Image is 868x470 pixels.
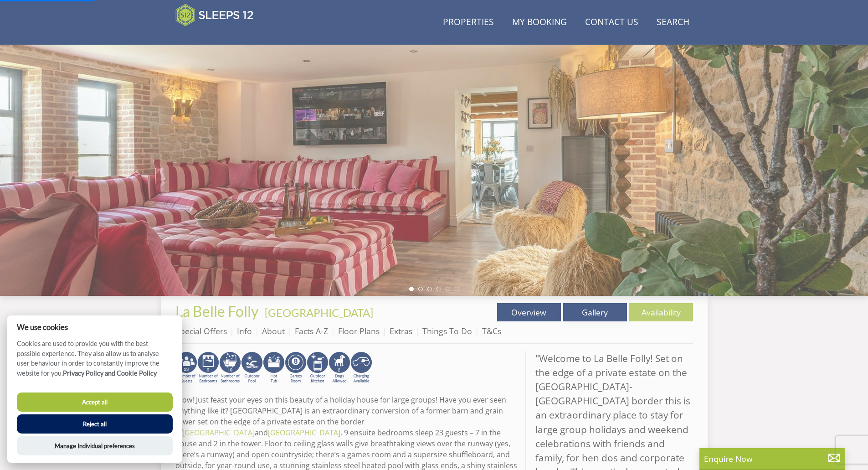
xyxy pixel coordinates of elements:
[704,453,841,465] p: Enquire Now
[7,323,182,331] h2: We use cookies
[261,306,373,319] span: -
[17,414,173,434] button: Reject all
[262,325,285,336] a: About
[422,325,472,336] a: Things To Do
[265,306,373,319] a: [GEOGRAPHIC_DATA]
[17,393,173,412] button: Accept all
[241,351,263,384] img: AD_4nXeVRi7za0g68GUdLO6kGbHp_xYvTB4fkTcO4X4Pf4uUpqKFVj9tA58gc4mesYJBj96BDomPmbvHPMlwFAZSOrtcADOUs...
[295,325,328,336] a: Facts A-Z
[629,303,693,321] a: Availability
[307,351,329,384] img: AD_4nXd93ZUG2yphEi11FkZEBhol8A9ttuqfqndjbW88dsYIOZnloKTRlrlnXvHrSZcHa4U-eYeL_j_71goRaJEV4E5j1vgrU...
[563,303,627,321] a: Gallery
[175,351,197,384] img: AD_4nXcdiPDbTM9iBtoSaufHCZpVWdNoRKlbrqfWQ39bDO47UvVXIurneJaR1znJMdIF0Qv1XP9OBeCxzHDBEx_0rInPPst7D...
[219,351,241,384] img: AD_4nXeOm-j9UaHUWZ4s55Wbhge5WmPpcncICTPsqygEhcSSDweV5Mo7M0xN21ivmue_WR0atn52j15J02IOKeV5uSSGG-ozj...
[508,12,570,33] a: My Booking
[581,12,642,33] a: Contact Us
[268,428,340,438] a: [GEOGRAPHIC_DATA]
[182,428,255,438] a: [GEOGRAPHIC_DATA]
[482,325,501,336] a: T&Cs
[175,302,258,320] span: La Belle Folly
[439,12,498,33] a: Properties
[197,351,219,384] img: AD_4nXcmF__k-5zp5Jjf1Xgy93PxIFW_54iK3UbvTDdAxGTthUH_rYTVFWTocLpwB7xMUDgkVxVN_Pq-33gFEpwmSbDEFNckz...
[350,351,372,384] img: AD_4nXdO1RKl9wRFt8tn_A036RkZ7rYtZ2pMNrZSZ6MRXJ4V7tdw172wfZLbYWU-IBITdZFC66A1f0kZd4By1qXzLudYZstJ9...
[171,32,267,40] iframe: Customer reviews powered by Trustpilot
[285,351,307,384] img: AD_4nXcoFBI6INDT88C_tiAUpfN4SMwWJgtb-onFW1B4iqPPzpfb4VEYW94aGGSdGWkWNszSn4Vs8hatk6Ms8k0fUZ5v_vCD2...
[329,351,350,384] img: AD_4nXd-A4LRDy3aRK0073FHb2OIVuNTjI_s779PtSBH7VD-SkRrAu6ItXqisA8u3zXz9iKTXWlx-Zo1atNQ74B8HyjRpMA6J...
[63,369,157,377] a: Privacy Policy and Cookie Policy
[338,325,380,336] a: Floor Plans
[175,302,261,320] a: La Belle Folly
[497,303,561,321] a: Overview
[175,4,254,26] img: Sleeps 12
[263,351,285,384] img: AD_4nXd4naMIsiW7JnTB1-IeH4BLydjdpCl24F6AJTsTxjCLHUIaVoU7PBT4IT4IrKoFUSwsX_S1fr07r8juAAXZZ0dv98rkM...
[653,12,693,33] a: Search
[175,325,227,336] a: Special Offers
[237,325,252,336] a: Info
[17,436,173,455] button: Manage Individual preferences
[390,325,412,336] a: Extras
[7,339,182,385] p: Cookies are used to provide you with the best possible experience. They also allow us to analyse ...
